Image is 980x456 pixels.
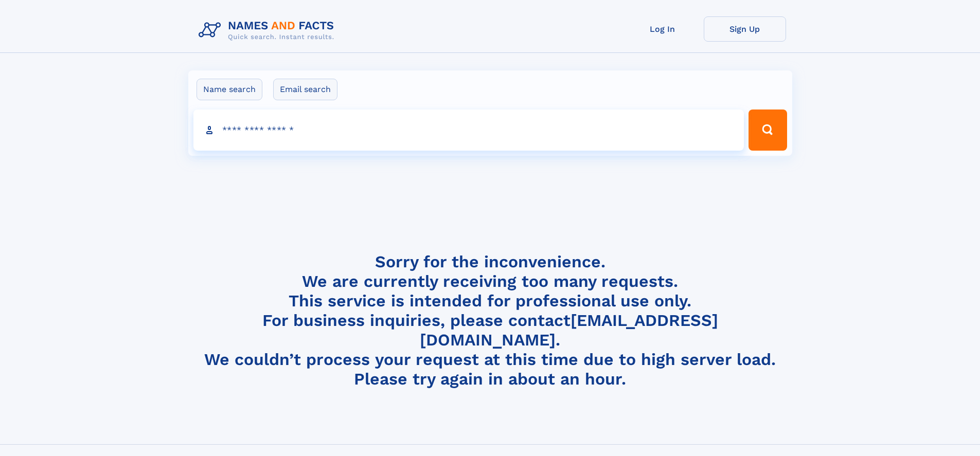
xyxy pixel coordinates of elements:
[194,16,343,44] img: Logo Names and Facts
[749,110,787,151] button: Search Button
[621,16,704,42] a: Log In
[420,311,718,350] a: [EMAIL_ADDRESS][DOMAIN_NAME]
[193,110,744,151] input: search input
[197,79,262,100] label: Name search
[194,252,786,389] h4: Sorry for the inconvenience. We are currently receiving too many requests. This service is intend...
[704,16,786,42] a: Sign Up
[273,79,337,100] label: Email search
